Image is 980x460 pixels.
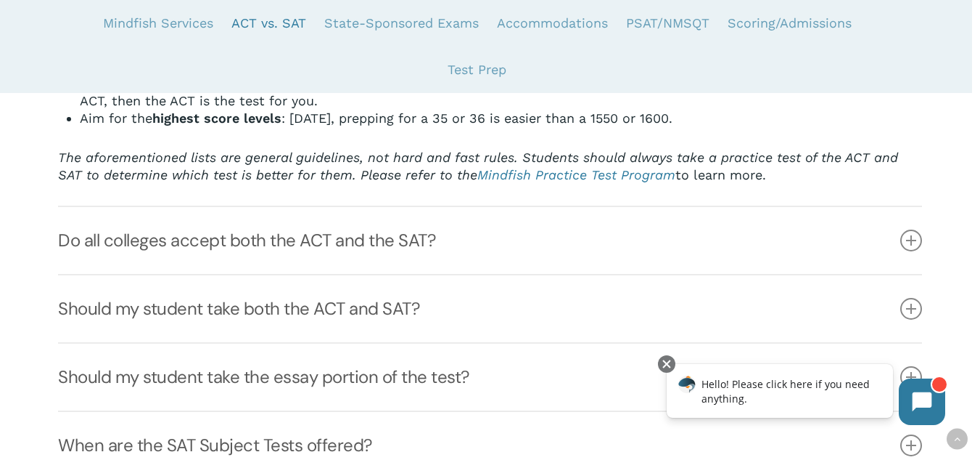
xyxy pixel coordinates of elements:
[80,110,922,127] li: Aim for the : [DATE], prepping for a 35 or 36 is easier than a 1550 or 1600.
[477,167,675,182] a: Mindfish Practice Test Program
[58,207,922,274] a: Do all colleges accept both the ACT and the SAT?
[651,352,960,440] iframe: Chatbot
[58,149,922,184] p: to learn more.
[152,110,281,126] b: highest score levels
[448,47,506,93] a: Test Prep
[58,150,898,182] i: The aforementioned lists are general guidelines, not hard and fast rules. Students should always ...
[58,275,922,342] a: Should my student take both the ACT and SAT?
[58,344,922,411] a: Should my student take the essay portion of the test?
